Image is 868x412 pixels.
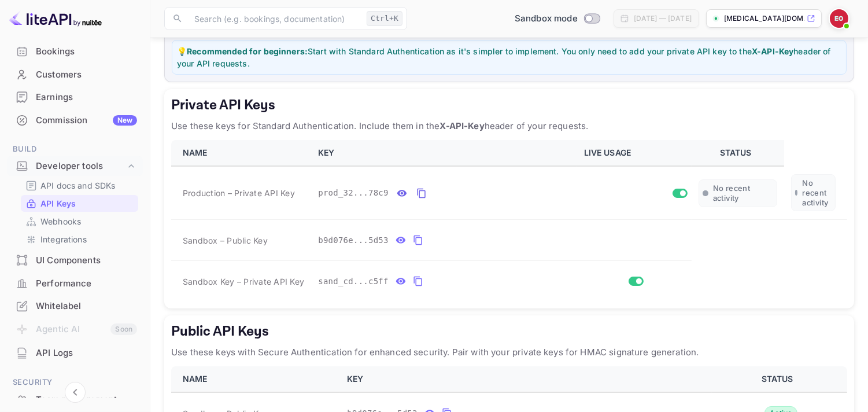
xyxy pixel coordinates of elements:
th: NAME [171,140,311,166]
input: Search (e.g. bookings, documentation) [187,7,362,30]
div: Switch to Production mode [510,12,604,25]
a: API Keys [25,197,134,209]
th: STATUS [692,140,784,166]
a: Webhooks [25,215,134,227]
span: Security [7,376,143,389]
p: Use these keys for Standard Authentication. Include them in the header of your requests. [171,119,847,133]
h5: Public API Keys [171,322,847,341]
div: [DATE] — [DATE] [634,13,692,24]
div: New [113,115,137,126]
p: 💡 Start with Standard Authentication as it's simpler to implement. You only need to add your priv... [177,45,841,69]
div: CommissionNew [7,109,143,132]
p: API Keys [40,197,76,209]
div: Earnings [36,91,137,104]
div: Customers [36,68,137,82]
div: Commission [36,114,137,127]
a: Earnings [7,86,143,108]
a: Integrations [25,233,134,245]
a: Bookings [7,41,143,62]
div: Developer tools [36,160,125,173]
p: Webhooks [40,215,81,227]
div: Customers [7,64,143,86]
div: Integrations [21,231,138,248]
div: Earnings [7,86,143,109]
a: API Logs [7,342,143,363]
a: API docs and SDKs [25,179,134,192]
a: UI Components [7,249,143,271]
span: prod_32...78c9 [318,187,389,199]
th: NAME [171,366,340,392]
a: Whitelabel [7,295,143,317]
span: No recent activity [713,183,773,203]
div: API docs and SDKs [21,177,138,194]
div: API Keys [21,195,138,212]
th: LIVE USAGE [577,140,692,166]
strong: X-API-Key [752,46,793,56]
span: Sandbox – Public Key [183,234,268,247]
p: [MEDICAL_DATA][DOMAIN_NAME] [724,13,804,24]
th: KEY [311,140,577,166]
button: Collapse navigation [65,382,86,403]
p: API docs and SDKs [40,179,116,192]
div: Bookings [7,41,143,63]
table: private api keys table [171,140,847,301]
span: sand_cd...c5ff [318,275,389,288]
span: Build [7,143,143,156]
a: Customers [7,64,143,85]
strong: X-API-Key [439,120,484,131]
a: Performance [7,273,143,294]
h5: Private API Keys [171,96,847,115]
div: Whitelabel [7,295,143,318]
div: Performance [7,273,143,295]
img: LiteAPI logo [9,9,102,28]
div: Team management [36,393,137,407]
span: Sandbox mode [515,12,578,25]
img: Efezino Ogaga [830,9,848,28]
a: CommissionNew [7,109,143,131]
div: Performance [36,277,137,290]
div: UI Components [36,254,137,267]
strong: Recommended for beginners: [187,46,308,56]
a: Team management [7,389,143,410]
span: Production – Private API Key [183,187,295,199]
p: Integrations [40,233,87,245]
div: API Logs [36,347,137,360]
span: Sandbox Key – Private API Key [183,277,304,286]
div: UI Components [7,249,143,272]
th: KEY [340,366,712,392]
div: Developer tools [7,156,143,176]
div: API Logs [7,342,143,365]
div: Webhooks [21,213,138,230]
div: Bookings [36,45,137,58]
span: No recent activity [802,178,832,207]
span: b9d076e...5d53 [318,234,389,247]
p: Use these keys with Secure Authentication for enhanced security. Pair with your private keys for ... [171,345,847,359]
th: STATUS [712,366,847,392]
div: Whitelabel [36,300,137,313]
div: Ctrl+K [367,11,402,26]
